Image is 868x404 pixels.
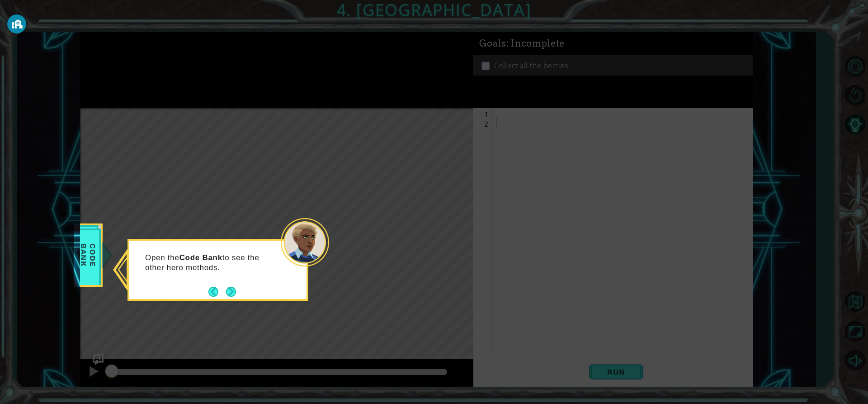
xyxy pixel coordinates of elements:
span: Code Bank [76,229,100,281]
strong: Code Bank [179,253,222,262]
button: GoGuardian Privacy Information [7,14,26,33]
button: Back [208,287,226,297]
p: Open the to see the other hero methods. [145,253,280,273]
button: Next [226,287,236,297]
